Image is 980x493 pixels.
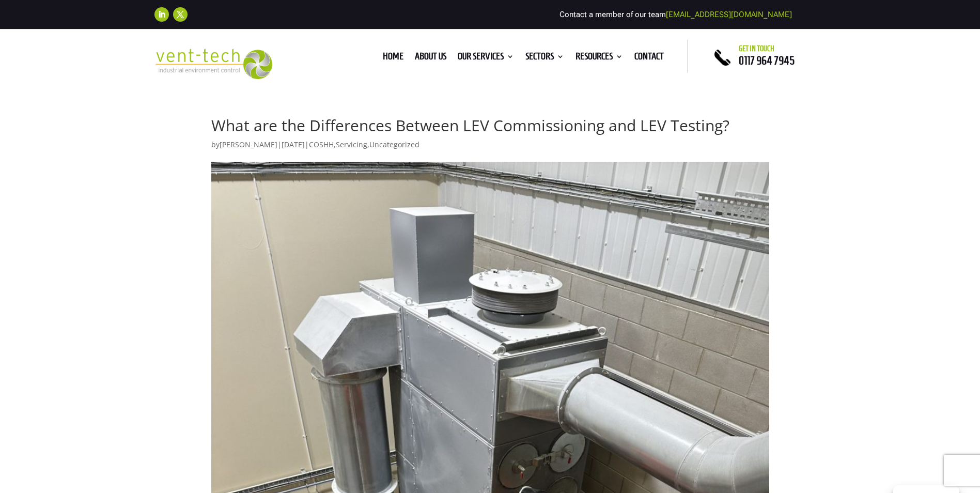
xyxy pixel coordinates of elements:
p: by | | , , [211,138,769,159]
a: COSHH [309,140,334,149]
a: Uncategorized [369,140,419,149]
span: Contact a member of our team [559,10,792,19]
a: 0117 964 7945 [739,54,795,67]
a: Servicing [336,140,367,149]
a: [EMAIL_ADDRESS][DOMAIN_NAME] [666,10,792,19]
a: Home [383,53,403,64]
a: Our Services [458,53,514,64]
span: [DATE] [282,140,305,149]
a: [PERSON_NAME] [220,140,277,149]
h1: What are the Differences Between LEV Commissioning and LEV Testing? [211,118,769,138]
a: Resources [575,53,623,64]
a: Follow on LinkedIn [154,7,169,22]
span: Get in touch [739,44,774,53]
img: 2023-09-27T08_35_16.549ZVENT-TECH---Clear-background [154,49,273,79]
a: Sectors [525,53,564,64]
a: Follow on X [173,7,188,22]
a: About us [415,53,446,64]
a: Contact [634,53,664,64]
